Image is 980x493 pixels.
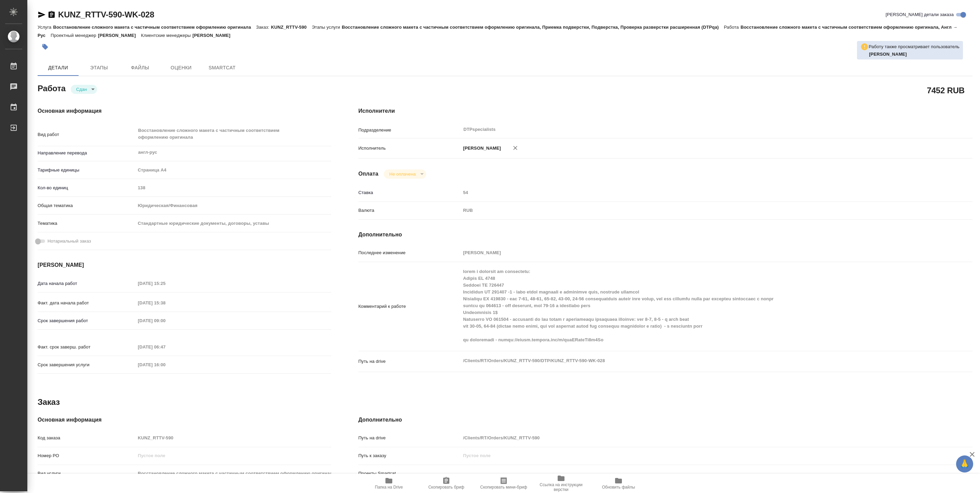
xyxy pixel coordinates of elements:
p: Восстановление сложного макета с частичным соответствием оформлению оригинала, Приемка подверстки... [342,25,724,30]
input: Пустое поле [135,316,195,326]
p: Кол-во единиц [38,184,135,191]
input: Пустое поле [461,433,921,443]
p: Вид услуги [38,470,135,477]
a: KUNZ_RTTV-590-WK-028 [58,10,154,19]
span: Этапы [83,64,115,72]
p: Дата начала работ [38,280,135,287]
button: Добавить тэг [38,39,53,54]
h4: [PERSON_NAME] [38,261,331,269]
p: Путь на drive [358,435,461,441]
p: Факт. срок заверш. работ [38,344,135,351]
div: RUB [461,205,921,216]
input: Пустое поле [461,248,921,258]
h4: Дополнительно [358,416,972,424]
p: Срок завершения работ [38,317,135,324]
p: Восстановление сложного макета с частичным соответствием оформлению оригинала [53,25,256,30]
p: KUNZ_RTTV-590 [271,25,312,30]
p: Вид работ [38,131,135,138]
button: Скопировать ссылку для ЯМессенджера [38,11,46,19]
span: Ссылка на инструкции верстки [536,482,586,492]
p: Срок завершения услуги [38,361,135,368]
div: Страница А4 [135,164,331,176]
p: Ставка [358,189,461,196]
p: Полушина Алена [869,51,959,58]
p: Проекты Smartcat [358,470,461,477]
div: Сдан [384,169,426,179]
h4: Основная информация [38,107,331,115]
p: Подразделение [358,127,461,134]
span: SmartCat [206,64,239,72]
h4: Основная информация [38,416,331,424]
button: Скопировать мини-бриф [475,474,532,493]
button: 🙏 [956,455,973,473]
p: Исполнитель [358,145,461,152]
div: Сдан [71,85,97,94]
button: Ссылка на инструкции верстки [532,474,590,493]
span: Скопировать мини-бриф [480,485,527,490]
input: Пустое поле [135,342,195,352]
p: Тарифные единицы [38,167,135,174]
p: Общая тематика [38,202,135,209]
span: [PERSON_NAME] детали заказа [886,11,954,18]
span: 🙏 [959,457,970,471]
p: [PERSON_NAME] [98,33,141,38]
h2: 7452 RUB [927,84,965,96]
h2: Заказ [38,397,60,408]
b: [PERSON_NAME] [869,52,907,57]
button: Сдан [74,86,89,92]
p: Код заказа [38,435,135,441]
input: Пустое поле [461,451,921,461]
span: Оценки [165,64,198,72]
button: Скопировать бриф [418,474,475,493]
textarea: /Clients/RT/Orders/KUNZ_RTTV-590/DTP/KUNZ_RTTV-590-WK-028 [461,355,921,367]
p: [PERSON_NAME] [192,33,235,38]
input: Пустое поле [135,183,331,193]
p: Проектный менеджер [51,33,98,38]
p: Номер РО [38,452,135,459]
button: Папка на Drive [360,474,418,493]
p: Работа [724,25,741,30]
p: Валюта [358,207,461,214]
span: Нотариальный заказ [47,238,91,245]
button: Не оплачена [387,171,418,177]
span: Обновить файлы [602,485,635,490]
p: Комментарий к работе [358,303,461,310]
p: Путь на drive [358,358,461,365]
div: Стандартные юридические документы, договоры, уставы [135,218,331,229]
h4: Исполнители [358,107,972,115]
h4: Оплата [358,170,379,178]
p: Тематика [38,220,135,227]
span: Файлы [124,64,156,72]
input: Пустое поле [135,451,331,461]
span: Папка на Drive [375,485,403,490]
button: Скопировать ссылку [47,11,56,19]
p: Факт. дата начала работ [38,300,135,306]
p: Услуга [38,25,53,30]
h2: Работа [38,82,66,94]
p: Направление перевода [38,150,135,156]
input: Пустое поле [135,433,331,443]
textarea: lorem i dolorsit am consectetu: Adipis EL 4748 Seddoei TE 726447 Incididun UT 291407 -1 - labo et... [461,266,921,346]
p: Последнее изменение [358,249,461,256]
input: Пустое поле [135,298,195,308]
p: Работу также просматривает пользователь [869,43,959,50]
h4: Дополнительно [358,231,972,239]
p: Путь к заказу [358,452,461,459]
button: Обновить файлы [590,474,647,493]
input: Пустое поле [461,188,921,197]
input: Пустое поле [135,468,331,478]
input: Пустое поле [135,360,195,370]
p: Клиентские менеджеры [141,33,193,38]
p: Заказ: [256,25,271,30]
span: Детали [42,64,74,72]
div: Юридическая/Финансовая [135,200,331,211]
p: [PERSON_NAME] [461,145,501,152]
button: Удалить исполнителя [508,140,523,155]
p: Этапы услуги [312,25,342,30]
span: Скопировать бриф [428,485,464,490]
input: Пустое поле [135,278,195,288]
